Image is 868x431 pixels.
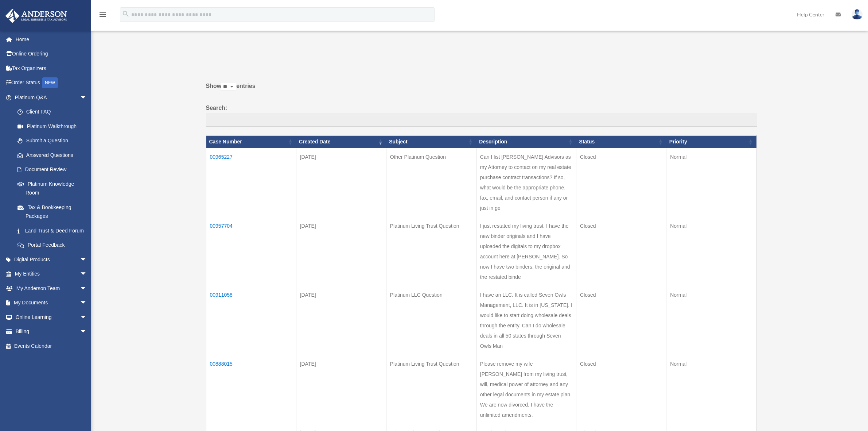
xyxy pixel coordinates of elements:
td: Closed [576,148,666,217]
th: Case Number: activate to sort column ascending [206,136,296,148]
td: [DATE] [296,148,386,217]
td: 00965227 [206,148,296,217]
td: Closed [576,217,666,286]
td: [DATE] [296,217,386,286]
td: 00888015 [206,355,296,424]
a: Document Review [10,162,94,177]
a: My Documentsarrow_drop_down [5,296,98,310]
th: Created Date: activate to sort column ascending [296,136,386,148]
a: Platinum Walkthrough [10,119,94,134]
th: Priority: activate to sort column ascending [666,136,756,148]
td: Platinum Living Trust Question [386,355,476,424]
td: [DATE] [296,286,386,355]
label: Search: [206,103,757,127]
span: arrow_drop_down [80,324,94,339]
a: Tax Organizers [5,61,98,76]
a: My Anderson Teamarrow_drop_down [5,281,98,296]
a: Client FAQ [10,105,94,119]
a: Portal Feedback [10,238,94,253]
td: Can I list [PERSON_NAME] Advisors as my Attorney to contact on my real estate purchase contract t... [476,148,576,217]
a: menu [98,13,107,19]
th: Subject: activate to sort column ascending [386,136,476,148]
label: Show entries [206,81,757,99]
td: Closed [576,355,666,424]
span: arrow_drop_down [80,281,94,296]
td: Normal [666,286,756,355]
td: Closed [576,286,666,355]
td: 00957704 [206,217,296,286]
a: Home [5,32,98,47]
td: Normal [666,217,756,286]
td: [DATE] [296,355,386,424]
a: My Entitiesarrow_drop_down [5,267,98,281]
a: Online Learningarrow_drop_down [5,310,98,324]
a: Land Trust & Deed Forum [10,223,94,238]
img: Anderson Advisors Platinum Portal [3,9,69,23]
i: menu [98,10,107,19]
span: arrow_drop_down [80,90,94,105]
a: Billingarrow_drop_down [5,324,98,339]
td: Other Platinum Question [386,148,476,217]
th: Description: activate to sort column ascending [476,136,576,148]
td: 00911058 [206,286,296,355]
a: Events Calendar [5,339,98,353]
td: I have an LLC. It is called Seven Owls Management, LLC. It is in [US_STATE]. I would like to star... [476,286,576,355]
div: NEW [42,77,58,88]
img: User Pic [852,9,863,20]
td: Platinum Living Trust Question [386,217,476,286]
input: Search: [206,113,757,127]
td: Please remove my wife [PERSON_NAME] from my living trust, will, medical power of attorney and any... [476,355,576,424]
a: Tax & Bookkeeping Packages [10,200,94,223]
a: Order StatusNEW [5,76,98,91]
a: Digital Productsarrow_drop_down [5,252,98,267]
span: arrow_drop_down [80,267,94,282]
a: Platinum Q&Aarrow_drop_down [5,90,94,105]
span: arrow_drop_down [80,252,94,267]
a: Platinum Knowledge Room [10,177,94,200]
a: Online Ordering [5,47,98,61]
select: Showentries [221,83,236,91]
td: Normal [666,148,756,217]
span: arrow_drop_down [80,296,94,311]
a: Submit a Question [10,134,94,148]
a: Answered Questions [10,148,91,162]
th: Status: activate to sort column ascending [576,136,666,148]
td: Normal [666,355,756,424]
i: search [122,10,130,18]
span: arrow_drop_down [80,310,94,325]
td: Platinum LLC Question [386,286,476,355]
td: I just restated my living trust. I have the new binder originals and I have uploaded the digitals... [476,217,576,286]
